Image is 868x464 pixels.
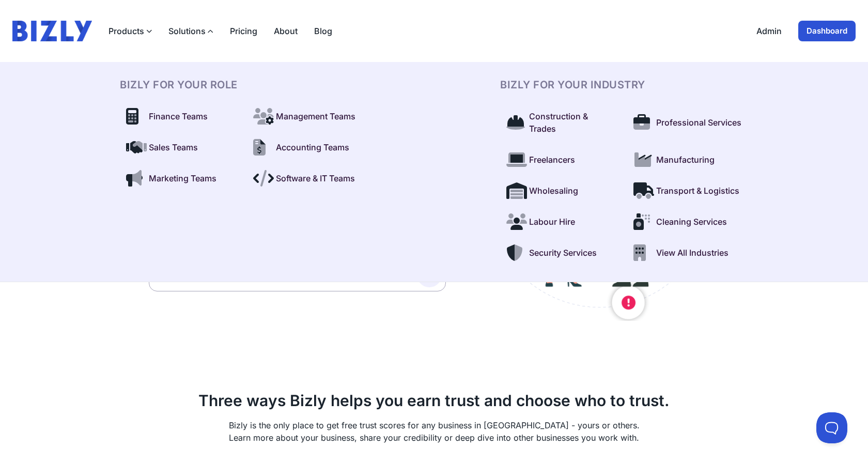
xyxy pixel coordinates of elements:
[500,240,621,265] a: Security Services
[756,25,782,37] a: Admin
[500,209,621,234] a: Labour Hire
[120,104,241,129] a: Finance Teams
[500,79,748,91] h3: BIZLY For Your Industry
[529,184,578,197] span: Wholesaling
[276,172,355,184] span: Software & IT Teams
[656,246,729,259] span: View All Industries
[627,104,748,141] a: Professional Services
[656,116,741,129] span: Professional Services
[276,141,349,153] span: Accounting Teams
[627,240,748,265] a: View All Industries
[230,25,257,37] a: Pricing
[656,215,727,228] span: Cleaning Services
[500,147,621,172] a: Freelancers
[247,104,368,129] a: Management Teams
[627,209,748,234] a: Cleaning Services
[120,79,368,91] h3: BIZLY For Your Role
[120,135,241,160] a: Sales Teams
[247,135,368,160] a: Accounting Teams
[529,153,575,166] span: Freelancers
[500,104,621,141] a: Construction & Trades
[276,110,355,122] span: Management Teams
[149,172,216,184] span: Marketing Teams
[529,215,575,228] span: Labour Hire
[656,184,739,197] span: Transport & Logistics
[627,178,748,203] a: Transport & Logistics
[627,147,748,172] a: Manufacturing
[529,246,597,259] span: Security Services
[656,153,715,166] span: Manufacturing
[109,25,152,37] button: Products
[168,25,213,37] button: Solutions
[149,110,208,122] span: Finance Teams
[798,21,856,41] a: Dashboard
[314,25,332,37] a: Blog
[500,178,621,203] a: Wholesaling
[529,110,615,135] span: Construction & Trades
[149,141,198,153] span: Sales Teams
[149,419,719,444] p: Bizly is the only place to get free trust scores for any business in [GEOGRAPHIC_DATA] - yours or...
[274,25,298,37] a: About
[816,412,847,443] iframe: Toggle Customer Support
[120,166,241,191] a: Marketing Teams
[149,391,719,411] h2: Three ways Bizly helps you earn trust and choose who to trust.
[247,166,368,191] a: Software & IT Teams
